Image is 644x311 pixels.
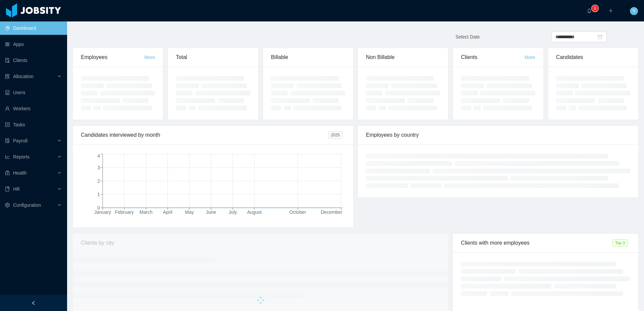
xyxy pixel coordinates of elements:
[13,74,34,79] span: Allocation
[97,178,100,184] tspan: 2
[206,209,216,215] tspan: June
[13,154,30,160] span: Reports
[328,131,342,139] span: 2025
[598,35,602,39] i: icon: calendar
[366,126,630,144] div: Employees by country
[5,118,62,131] a: icon: profileTasks
[289,209,306,215] tspan: October
[632,7,635,15] span: Y
[461,48,524,67] div: Clients
[97,165,100,170] tspan: 3
[97,192,100,197] tspan: 1
[5,171,10,175] i: icon: medicine-box
[97,205,100,210] tspan: 0
[321,209,342,215] tspan: December
[5,187,10,191] i: icon: book
[163,209,172,215] tspan: April
[5,102,62,115] a: icon: userWorkers
[461,234,612,252] div: Clients with more employees
[455,34,480,40] span: Select Date
[5,21,62,35] a: icon: pie-chartDashboard
[97,153,100,159] tspan: 4
[185,209,194,215] tspan: May
[5,38,62,51] a: icon: appstoreApps
[13,202,41,208] span: Configuration
[5,154,10,159] i: icon: line-chart
[13,186,20,192] span: HR
[228,209,237,215] tspan: July
[271,48,345,67] div: Billable
[81,48,144,67] div: Employees
[13,170,26,176] span: Health
[144,55,155,60] a: More
[94,209,111,215] tspan: January
[247,209,262,215] tspan: August
[525,55,535,60] a: More
[556,48,630,67] div: Candidates
[13,138,28,143] span: Payroll
[592,5,598,12] sup: 0
[5,138,10,143] i: icon: file-protect
[608,8,613,13] i: icon: plus
[81,126,328,144] div: Candidates interviewed by month
[587,8,592,13] i: icon: bell
[115,209,134,215] tspan: February
[140,209,153,215] tspan: March
[5,86,62,99] a: icon: robotUsers
[5,74,10,79] i: icon: solution
[366,48,440,67] div: Non Billable
[176,48,250,67] div: Total
[612,239,628,247] span: Top 3
[5,203,10,207] i: icon: setting
[5,54,62,67] a: icon: auditClients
